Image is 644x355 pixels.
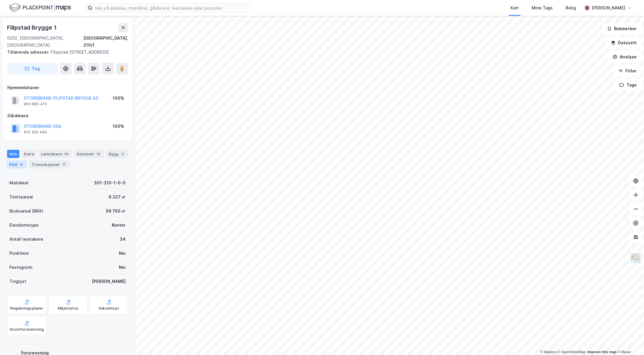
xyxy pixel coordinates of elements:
[615,327,644,355] div: Kontrollprogram for chat
[113,123,124,130] div: 100%
[9,208,43,215] div: Bruksareal (BRA)
[9,236,43,243] div: Antall leietakere
[602,23,642,35] button: Bokmerker
[61,162,67,167] div: 11
[608,51,642,63] button: Analyse
[606,37,642,49] button: Datasett
[99,306,119,311] div: Saksinnsyn
[75,150,104,158] div: Datasett
[7,63,58,74] button: Tag
[10,327,44,332] div: Grunnforurensning
[587,350,616,354] a: Improve this map
[24,102,47,106] div: 963 895 410
[9,179,28,186] div: Matrikkel
[9,193,33,201] div: Tomteareal
[9,222,39,229] div: Eiendomstype
[7,160,27,169] div: ESG
[112,222,126,229] div: Kontor
[614,79,642,91] button: Tags
[532,4,553,11] div: Mine Tags
[109,193,126,201] div: 9 327 ㎡
[9,278,26,285] div: Tinglyst
[7,50,50,55] span: Tilhørende adresser:
[630,253,641,264] img: Z
[63,151,70,157] div: 34
[615,327,644,355] iframe: Chat Widget
[9,264,32,271] div: Festegrunn
[24,130,47,135] div: 916 300 484
[7,84,128,91] div: Hjemmelshaver
[7,150,19,158] div: Info
[7,35,83,49] div: 0252, [GEOGRAPHIC_DATA], [GEOGRAPHIC_DATA]
[9,3,71,13] img: logo.f888ab2527a4732fd821a326f86c7f29.svg
[540,350,556,354] a: Mapbox
[119,250,126,257] div: Nei
[95,151,102,157] div: 10
[592,4,625,11] div: [PERSON_NAME]
[7,23,58,32] div: Filipstad Brygge 1
[511,4,519,11] div: Kart
[566,4,576,11] div: Bolig
[106,208,126,215] div: 56 750 ㎡
[113,95,124,102] div: 100%
[92,4,249,12] input: Søk på adresse, matrikkel, gårdeiere, leietakere eller personer
[119,264,126,271] div: Nei
[613,65,642,77] button: Filter
[9,250,29,257] div: Punktleie
[10,306,43,311] div: Reguleringsplaner
[83,35,128,49] div: [GEOGRAPHIC_DATA], 210/1
[557,350,586,354] a: OpenStreetMap
[92,278,126,285] div: [PERSON_NAME]
[22,150,36,158] div: Eiere
[120,151,126,157] div: 5
[7,49,123,56] div: Filipstad [STREET_ADDRESS]
[39,150,72,158] div: Leietakere
[18,162,24,167] div: 6
[58,306,78,311] div: Miljøstatus
[120,236,126,243] div: 34
[7,112,128,119] div: Gårdeiere
[94,179,126,186] div: 301-210-1-0-0
[29,160,69,169] div: Transaksjoner
[106,150,128,158] div: Bygg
